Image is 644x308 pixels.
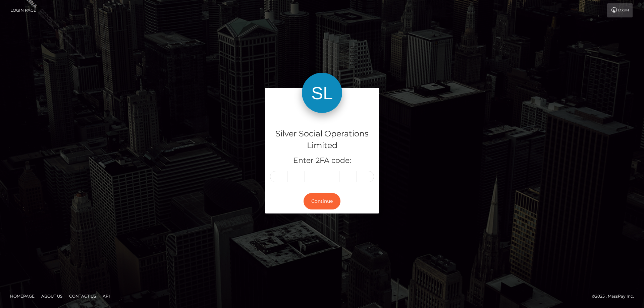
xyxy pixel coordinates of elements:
[304,193,340,209] button: Continue
[100,291,113,301] a: API
[39,291,65,301] a: About Us
[10,3,36,17] a: Login Page
[270,156,374,166] h5: Enter 2FA code:
[7,291,37,301] a: Homepage
[270,128,374,151] h4: Silver Social Operations Limited
[66,291,99,301] a: Contact Us
[302,73,342,113] img: Silver Social Operations Limited
[607,3,633,17] a: Login
[592,293,639,300] div: © 2025 , MassPay Inc.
